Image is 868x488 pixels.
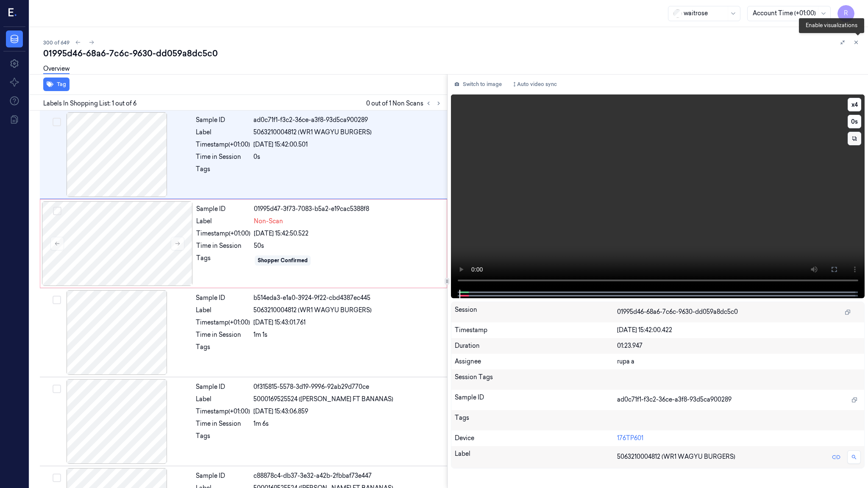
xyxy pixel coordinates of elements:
button: Select row [53,385,61,393]
div: Label [196,217,250,226]
div: 50s [254,241,442,250]
div: 0s [253,152,442,161]
div: Tags [196,254,250,267]
button: 0s [848,115,861,128]
div: [DATE] 15:42:50.522 [254,229,442,238]
div: Time in Session [196,152,250,161]
span: 01995d46-68a6-7c6c-9630-dd059a8dc5c0 [617,308,738,316]
div: rupa a [617,357,861,366]
div: [DATE] 15:42:00.501 [253,140,442,149]
span: ad0c71f1-f3c2-36ce-a3f8-93d5ca900289 [617,395,732,404]
div: b514eda3-e1a0-3924-9f22-cbd4387ec445 [253,294,442,302]
button: R [837,5,854,22]
div: Sample ID [196,294,250,302]
div: Label [196,306,250,315]
span: 5000169525524 ([PERSON_NAME] FT BANANAS) [253,395,393,404]
div: 1m 1s [253,330,442,339]
button: Select row [53,296,61,304]
div: Tags [196,343,250,356]
div: Sample ID [196,471,250,480]
div: Timestamp (+01:00) [196,318,250,327]
div: Label [196,128,250,137]
span: 5063210004812 (WR1 WAGYU BURGERS) [253,128,372,137]
div: Session Tags [455,373,617,386]
div: Tags [196,165,250,178]
a: Overview [43,64,70,74]
span: 5063210004812 (WR1 WAGYU BURGERS) [617,452,735,461]
div: 1m 6s [253,419,442,428]
div: Shopper Confirmed [258,257,308,264]
div: Timestamp (+01:00) [196,229,250,238]
div: Assignee [455,357,617,366]
div: 01995d47-3f73-7083-b5a2-e19cac5388f8 [254,205,442,213]
div: Timestamp [455,326,617,335]
div: Label [196,395,250,404]
div: Timestamp (+01:00) [196,140,250,149]
div: c88878c4-db37-3e32-a42b-2fbbaf73e447 [253,471,442,480]
div: [DATE] 15:43:01.761 [253,318,442,327]
div: Device [455,434,617,443]
button: Switch to image [451,78,505,91]
div: [DATE] 15:42:00.422 [617,326,861,335]
span: 300 of 649 [43,39,70,46]
div: Sample ID [196,116,250,125]
div: Tags [455,413,617,427]
button: Auto video sync [509,78,560,91]
div: Sample ID [455,393,617,407]
div: Time in Session [196,330,250,339]
div: 0f315815-5578-3d19-9996-92ab29d770ce [253,383,442,391]
button: Select row [53,118,61,126]
span: 5063210004812 (WR1 WAGYU BURGERS) [253,306,372,315]
button: x4 [848,98,861,111]
span: 0 out of 1 Non Scans [366,98,444,108]
div: Time in Session [196,419,250,428]
span: Non-Scan [254,217,283,226]
div: 01995d46-68a6-7c6c-9630-dd059a8dc5c0 [43,47,861,59]
div: 01:23.947 [617,341,861,350]
div: Session [455,305,617,319]
button: Tag [43,78,70,91]
div: Sample ID [196,205,250,213]
div: ad0c71f1-f3c2-36ce-a3f8-93d5ca900289 [253,116,442,125]
div: Tags [196,432,250,445]
div: Timestamp (+01:00) [196,407,250,416]
div: Time in Session [196,241,250,250]
button: Select row [53,207,61,215]
div: Duration [455,341,617,350]
div: [DATE] 15:43:06.859 [253,407,442,416]
div: Sample ID [196,383,250,391]
button: Select row [53,474,61,482]
span: Labels In Shopping List: 1 out of 6 [43,99,136,108]
div: 176TP601 [617,434,861,443]
div: Label [455,449,617,465]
